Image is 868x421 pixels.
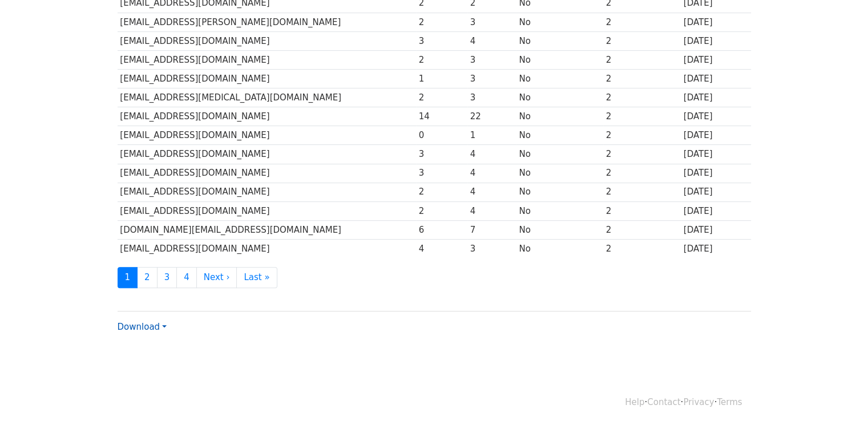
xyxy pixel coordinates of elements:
[516,164,603,183] td: No
[681,126,751,145] td: [DATE]
[176,267,197,288] a: 4
[467,183,516,201] td: 4
[681,145,751,164] td: [DATE]
[811,366,868,421] iframe: Chat Widget
[118,183,416,201] td: [EMAIL_ADDRESS][DOMAIN_NAME]
[467,239,516,258] td: 3
[118,267,138,288] a: 1
[681,164,751,183] td: [DATE]
[681,50,751,69] td: [DATE]
[118,13,416,31] td: [EMAIL_ADDRESS][PERSON_NAME][DOMAIN_NAME]
[118,88,416,107] td: [EMAIL_ADDRESS][MEDICAL_DATA][DOMAIN_NAME]
[516,107,603,126] td: No
[416,145,467,164] td: 3
[196,267,237,288] a: Next ›
[118,126,416,145] td: [EMAIL_ADDRESS][DOMAIN_NAME]
[647,397,680,407] a: Contact
[416,183,467,201] td: 2
[118,50,416,69] td: [EMAIL_ADDRESS][DOMAIN_NAME]
[717,397,742,407] a: Terms
[516,239,603,258] td: No
[118,164,416,183] td: [EMAIL_ADDRESS][DOMAIN_NAME]
[416,31,467,50] td: 3
[118,220,416,239] td: [DOMAIN_NAME][EMAIL_ADDRESS][DOMAIN_NAME]
[603,31,681,50] td: 2
[516,126,603,145] td: No
[416,50,467,69] td: 2
[516,220,603,239] td: No
[603,145,681,164] td: 2
[467,31,516,50] td: 4
[467,107,516,126] td: 22
[681,220,751,239] td: [DATE]
[416,88,467,107] td: 2
[681,183,751,201] td: [DATE]
[467,145,516,164] td: 4
[467,164,516,183] td: 4
[516,70,603,88] td: No
[516,50,603,69] td: No
[467,126,516,145] td: 1
[467,88,516,107] td: 3
[118,145,416,164] td: [EMAIL_ADDRESS][DOMAIN_NAME]
[516,145,603,164] td: No
[416,239,467,258] td: 4
[416,126,467,145] td: 0
[681,13,751,31] td: [DATE]
[603,220,681,239] td: 2
[516,88,603,107] td: No
[118,70,416,88] td: [EMAIL_ADDRESS][DOMAIN_NAME]
[118,201,416,220] td: [EMAIL_ADDRESS][DOMAIN_NAME]
[467,201,516,220] td: 4
[118,31,416,50] td: [EMAIL_ADDRESS][DOMAIN_NAME]
[467,13,516,31] td: 3
[416,164,467,183] td: 3
[603,239,681,258] td: 2
[118,239,416,258] td: [EMAIL_ADDRESS][DOMAIN_NAME]
[603,164,681,183] td: 2
[516,13,603,31] td: No
[416,201,467,220] td: 2
[603,88,681,107] td: 2
[683,397,714,407] a: Privacy
[467,50,516,69] td: 3
[137,267,158,288] a: 2
[416,70,467,88] td: 1
[681,70,751,88] td: [DATE]
[157,267,177,288] a: 3
[603,201,681,220] td: 2
[516,31,603,50] td: No
[681,201,751,220] td: [DATE]
[681,239,751,258] td: [DATE]
[603,13,681,31] td: 2
[603,50,681,69] td: 2
[416,107,467,126] td: 14
[118,322,167,332] a: Download
[416,13,467,31] td: 2
[681,107,751,126] td: [DATE]
[516,183,603,201] td: No
[516,201,603,220] td: No
[118,107,416,126] td: [EMAIL_ADDRESS][DOMAIN_NAME]
[236,267,277,288] a: Last »
[467,70,516,88] td: 3
[603,107,681,126] td: 2
[467,220,516,239] td: 7
[681,88,751,107] td: [DATE]
[416,220,467,239] td: 6
[603,183,681,201] td: 2
[603,70,681,88] td: 2
[625,397,644,407] a: Help
[603,126,681,145] td: 2
[681,31,751,50] td: [DATE]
